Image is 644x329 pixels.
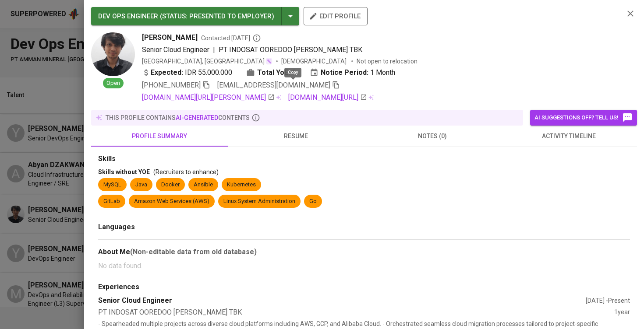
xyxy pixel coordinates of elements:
div: Kubernetes [227,181,256,189]
span: DEV OPS ENGINEER [98,12,158,20]
img: 23479d23a251e4fb8712b075c849fc87.png [91,32,135,76]
b: (Non-editable data from old database) [130,248,257,256]
span: PT INDOSAT OOREDOO [PERSON_NAME] TBK [219,45,362,54]
div: GitLab [103,197,120,206]
p: Not open to relocation [357,57,418,66]
div: 1 year [614,308,630,318]
div: Linux System Administration [223,197,295,206]
span: [EMAIL_ADDRESS][DOMAIN_NAME] [217,81,330,89]
button: AI suggestions off? Tell us! [530,110,637,126]
div: [GEOGRAPHIC_DATA], [GEOGRAPHIC_DATA] [142,57,272,66]
div: Senior Cloud Engineer [98,296,586,306]
div: About Me [98,247,630,257]
span: [PHONE_NUMBER] [142,81,201,89]
span: notes (0) [369,131,495,142]
span: | [213,45,215,55]
a: [DOMAIN_NAME][URL][PERSON_NAME] [142,92,275,103]
span: [DEMOGRAPHIC_DATA] [281,57,348,66]
span: activity timeline [506,131,632,142]
p: No data found. [98,261,630,271]
div: Docker [161,181,180,189]
div: Experiences [98,282,630,292]
div: Ansible [194,181,213,189]
span: resume [233,131,359,142]
svg: By Batam recruiter [252,34,261,42]
a: [DOMAIN_NAME][URL] [288,92,367,103]
span: ( STATUS : Presented to Employer ) [160,12,274,20]
p: this profile contains contents [106,113,250,122]
b: Notice Period: [321,67,368,78]
a: edit profile [304,12,368,19]
div: Skills [98,154,630,164]
span: profile summary [96,131,223,142]
span: Open [103,79,124,87]
button: DEV OPS ENGINEER (STATUS: Presented to Employer) [91,7,299,25]
div: [DATE] - Present [586,296,630,305]
b: Expected: [151,67,183,78]
span: edit profile [311,10,361,22]
div: 1 Month [310,67,395,78]
div: Amazon Web Services (AWS) [134,197,209,206]
div: Languages [98,222,630,232]
span: AI-generated [176,114,218,121]
span: Contacted [DATE] [201,34,261,42]
span: [PERSON_NAME] [142,32,198,43]
div: IDR 55.000.000 [142,67,232,78]
b: Total YoE: [257,67,290,78]
span: Skills without YOE [98,168,150,175]
div: Go [309,197,317,206]
div: Java [135,181,147,189]
span: (Recruiters to enhance) [153,168,219,175]
div: MySQL [103,181,121,189]
button: edit profile [304,7,368,25]
img: magic_wand.svg [265,58,272,65]
span: AI suggestions off? Tell us! [534,112,633,123]
span: 6 [292,67,296,78]
span: Senior Cloud Engineer [142,45,209,54]
div: PT INDOSAT OOREDOO [PERSON_NAME] TBK [98,308,614,318]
